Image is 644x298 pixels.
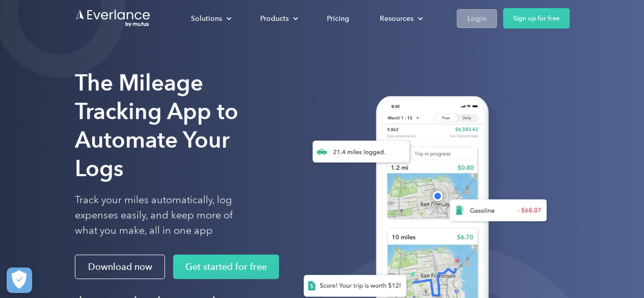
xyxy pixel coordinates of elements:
p: Track your miles automatically, log expenses easily, and keep more of what you make, all in one app [75,193,257,238]
div: Pricing [327,12,349,25]
a: Get started for free [173,255,279,279]
div: Resources [370,10,431,28]
div: Products [260,12,289,25]
strong: The Mileage Tracking App to Automate Your Logs [75,69,238,182]
div: Resources [380,12,413,25]
a: Download now [75,255,165,279]
button: Cookies Settings [7,267,32,293]
div: Solutions [191,12,222,25]
div: Solutions [181,10,240,28]
div: Login [467,12,486,25]
a: Pricing [317,10,359,28]
a: Sign up for free [503,8,570,29]
a: Go to homepage [75,9,151,28]
div: Products [250,10,306,28]
a: Login [457,9,497,28]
